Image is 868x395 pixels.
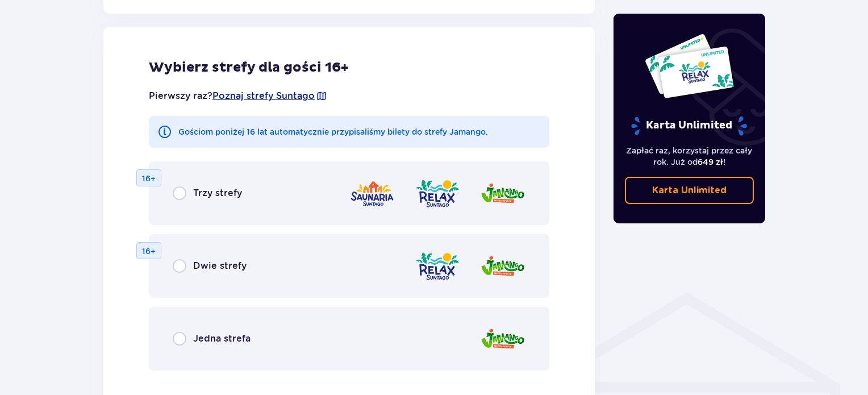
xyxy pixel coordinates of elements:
p: Karta Unlimited [652,184,727,197]
p: Dwie strefy [193,260,247,272]
p: Gościom poniżej 16 lat automatycznie przypisaliśmy bilety do strefy Jamango. [178,126,488,138]
a: Karta Unlimited [625,177,754,204]
img: zone logo [480,177,525,210]
img: zone logo [480,323,525,355]
p: Pierwszy raz? [149,90,327,102]
p: Karta Unlimited [630,116,748,136]
img: zone logo [349,177,395,210]
p: Wybierz strefy dla gości 16+ [149,59,549,76]
p: Trzy strefy [193,187,242,199]
p: Jedna strefa [193,332,251,345]
p: 16+ [142,173,156,184]
img: zone logo [415,177,460,210]
span: 649 zł [698,157,723,167]
p: Zapłać raz, korzystaj przez cały rok. Już od ! [625,145,754,168]
a: Poznaj strefy Suntago [212,90,315,102]
p: 16+ [142,246,156,257]
img: zone logo [415,250,460,282]
img: zone logo [480,250,525,282]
